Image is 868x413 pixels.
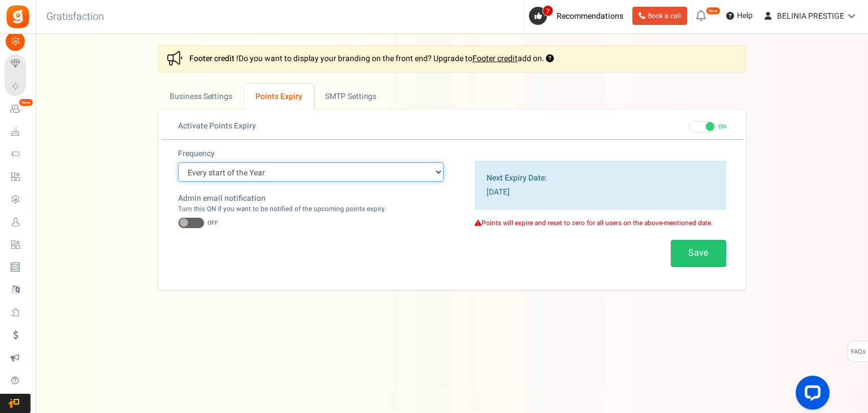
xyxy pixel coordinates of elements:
div: [DATE] [487,187,714,198]
span: Help [734,10,753,21]
a: Points Expiry [244,84,314,109]
button: Save [671,240,726,266]
span: 7 [542,5,553,16]
strong: Footer credit ! [189,53,238,64]
span: Recommendations [557,10,623,22]
em: New [19,98,33,106]
span: FAQs [850,341,866,363]
label: Next Expiry Date: [487,173,547,184]
a: SMTP Settings [314,84,415,109]
label: Activate Points Expiry [178,121,256,132]
a: Footer credit [472,53,518,64]
span: OFF [207,219,218,227]
p: Points will expire and reset to zero for all users on the above-mentioned date. [475,218,726,228]
label: Admin email notification [178,193,387,214]
label: Frequency [178,148,215,160]
p: Turn this ON if you want to be notified of the upcoming points expiry. [178,204,387,214]
span: ON [718,123,726,131]
a: Help [722,7,757,25]
a: Book a call [632,7,687,25]
a: New [5,100,31,119]
span: BELINIA PRESTIGE [777,10,844,22]
img: Gratisfaction [5,4,31,29]
a: 7 Recommendations [529,7,628,25]
div: Do you want to display your branding on the front end? Upgrade to add on. [158,45,746,72]
a: Business Settings [158,84,244,109]
h3: Gratisfaction [34,6,116,28]
em: New [706,7,721,15]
